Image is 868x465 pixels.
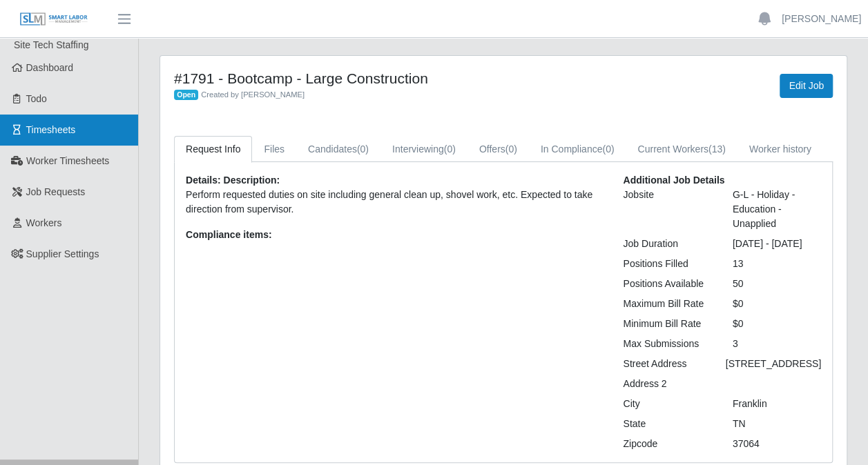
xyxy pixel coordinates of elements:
[780,74,833,98] a: Edit Job
[174,90,198,101] span: Open
[722,437,831,451] div: 37064
[602,144,614,155] span: (0)
[715,357,831,371] div: [STREET_ADDRESS]
[26,62,74,73] span: Dashboard
[722,237,831,251] div: [DATE] - [DATE]
[722,257,831,271] div: 13
[467,136,529,163] a: Offers
[252,136,296,163] a: Files
[186,188,602,217] p: Perform requested duties on site including general clean up, shovel work, etc. Expected to take d...
[26,93,47,104] span: Todo
[626,136,737,163] a: Current Workers
[26,248,99,259] span: Supplier Settings
[26,217,62,228] span: Workers
[26,124,76,135] span: Timesheets
[201,90,305,99] span: Created by [PERSON_NAME]
[19,12,88,27] img: SLM Logo
[613,277,722,291] div: Positions Available
[722,337,831,351] div: 3
[722,277,831,291] div: 50
[174,136,252,163] a: Request Info
[174,70,550,87] h4: #1791 - Bootcamp - Large Construction
[613,317,722,331] div: Minimum Bill Rate
[613,297,722,311] div: Maximum Bill Rate
[613,337,722,351] div: Max Submissions
[613,188,722,231] div: Jobsite
[737,136,823,163] a: Worker history
[722,317,831,331] div: $0
[722,397,831,411] div: Franklin
[613,257,722,271] div: Positions Filled
[186,175,221,186] b: Details:
[722,417,831,431] div: TN
[708,144,726,155] span: (13)
[186,229,271,240] b: Compliance items:
[529,136,626,163] a: In Compliance
[444,144,456,155] span: (0)
[613,237,722,251] div: Job Duration
[722,188,831,231] div: G-L - Holiday - Education - Unapplied
[357,144,369,155] span: (0)
[14,39,88,50] span: Site Tech Staffing
[26,186,86,197] span: Job Requests
[380,136,467,163] a: Interviewing
[26,155,109,166] span: Worker Timesheets
[722,297,831,311] div: $0
[505,144,517,155] span: (0)
[613,417,722,431] div: State
[613,357,715,371] div: Street Address
[613,397,722,411] div: City
[223,175,280,186] b: Description:
[296,136,380,163] a: Candidates
[613,377,722,391] div: Address 2
[782,12,861,26] a: [PERSON_NAME]
[623,175,724,186] b: Additional Job Details
[613,437,722,451] div: Zipcode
